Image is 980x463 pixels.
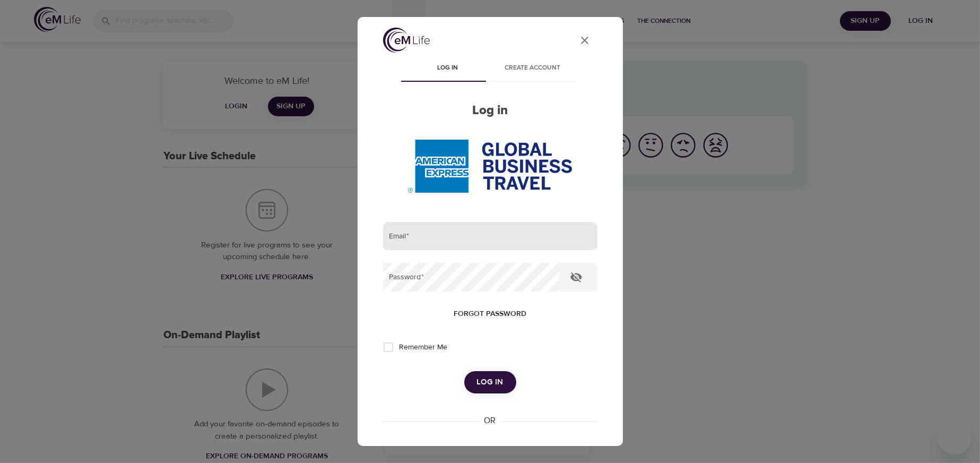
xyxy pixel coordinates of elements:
[408,140,571,193] img: AmEx%20GBT%20logo.png
[383,56,597,82] div: disabled tabs example
[383,103,597,118] h2: Log in
[572,28,597,53] button: close
[477,375,504,389] span: Log in
[383,28,430,53] img: logo
[480,415,500,427] div: OR
[464,371,516,393] button: Log in
[412,63,484,74] span: Log in
[454,307,526,321] span: Forgot password
[497,63,569,74] span: Create account
[449,304,531,324] button: Forgot password
[400,342,448,353] span: Remember Me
